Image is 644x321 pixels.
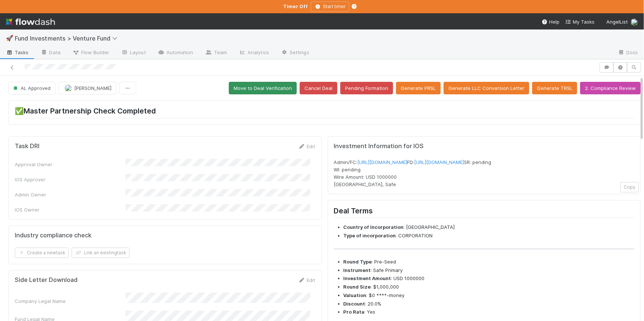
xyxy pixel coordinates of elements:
[344,292,366,298] strong: Valuation
[344,283,635,291] li: : $1,000,000
[6,15,55,28] img: logo-inverted-e16ddd16eac7371096b0.svg
[15,206,125,213] div: IOS Owner
[444,82,529,94] button: Generate LLC Conversion Letter
[414,159,464,165] a: [URL][DOMAIN_NAME]
[15,143,39,150] h5: Task DRI
[620,182,639,192] button: Copy
[344,275,635,282] li: : USD 1000000
[344,275,391,281] strong: Investment Amount
[612,47,644,59] a: Docs
[334,159,492,187] span: Admin/FC: FD: SR: pending WI: pending Wire Amount: USD 1000000 [GEOGRAPHIC_DATA], Safe
[65,84,72,92] img: avatar_0a9e60f7-03da-485c-bb15-a40c44fcec20.png
[74,85,111,91] span: [PERSON_NAME]
[283,3,308,9] strong: Timer Off
[532,82,577,94] button: Generate TRSL
[15,176,125,183] div: IOS Approver
[396,82,441,94] button: Generate PRSL
[298,143,316,149] a: Edit
[35,47,66,59] a: Data
[66,47,115,59] a: Flow Builder
[12,85,51,91] span: AL Approved
[6,49,29,56] span: Tasks
[334,206,635,218] h2: Deal Terms
[344,300,635,308] li: : 20.0%
[606,19,628,25] span: AngelList
[631,18,638,26] img: avatar_501ac9d6-9fa6-4fe9-975e-1fd988f7bdb1.png
[15,248,69,258] button: Create a newtask
[358,159,407,165] a: [URL][DOMAIN_NAME]
[344,267,371,273] strong: Instrument
[344,258,635,266] li: : Pre-Seed
[15,191,125,198] div: Admin Owner
[344,224,635,231] li: : [GEOGRAPHIC_DATA]
[580,82,641,94] button: 2. Compliance Review
[334,143,635,150] h5: Investment Information for IOS
[15,35,121,42] span: Fund Investments > Venture Fund
[344,224,404,230] strong: Country of Incorporation
[344,233,396,238] strong: Type of incorporation
[58,82,116,94] button: [PERSON_NAME]
[152,47,199,59] a: Automation
[344,267,635,274] li: : Safe Primary
[72,248,130,258] button: Link an existingtask
[8,82,55,94] button: AL Approved
[542,18,559,25] div: Help
[311,1,349,12] button: Start timer
[340,82,393,94] button: Pending Formation
[344,284,371,290] strong: Round Size
[298,277,316,283] a: Edit
[565,18,595,25] a: My Tasks
[199,47,233,59] a: Team
[115,47,152,59] a: Layout
[344,259,372,265] strong: Round Type
[344,232,635,240] li: : CORPORATION
[229,82,297,94] button: Move to Deal Verification
[72,49,109,56] span: Flow Builder
[565,19,595,25] span: My Tasks
[15,161,125,168] div: Approval Owner
[344,309,365,315] strong: Pro Rata
[15,276,78,284] h5: Side Letter Download
[344,308,635,316] li: : Yes
[15,297,125,305] div: Company Legal Name
[300,82,337,94] button: Cancel Deal
[275,47,315,59] a: Settings
[233,47,275,59] a: Analytics
[15,107,634,118] h2: ✅Master Partnership Check Completed
[344,301,365,307] strong: Discount
[15,232,92,239] h5: Industry compliance check
[6,35,13,41] span: 🚀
